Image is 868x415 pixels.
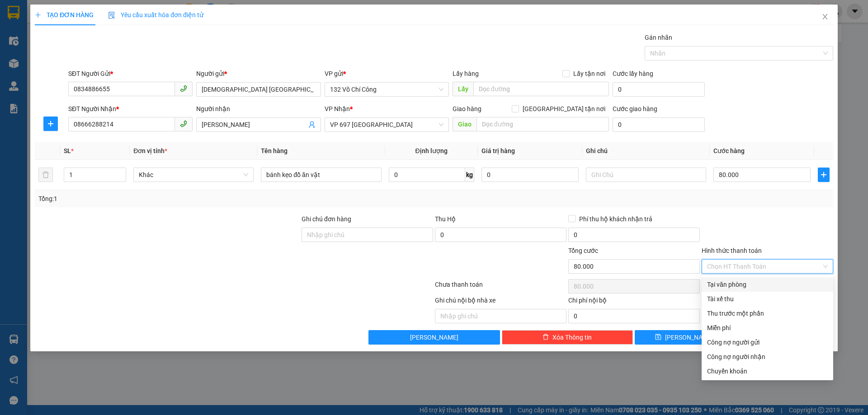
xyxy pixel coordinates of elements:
span: SL [64,147,71,154]
button: plus [43,117,58,131]
span: Tên hàng [261,147,288,154]
div: Thu trước một phần [707,308,828,318]
span: Đơn vị tính [133,147,167,154]
span: Tổng cước [568,247,598,254]
span: 132 Võ Chí Công [330,83,443,96]
span: [GEOGRAPHIC_DATA] tận nơi [519,104,609,114]
label: Cước lấy hàng [613,70,653,77]
span: Định lượng [415,147,448,154]
button: deleteXóa Thông tin [502,330,633,345]
div: Người nhận [196,104,321,114]
div: Cước gửi hàng sẽ được ghi vào công nợ của người nhận [702,350,833,364]
div: Công nợ người nhận [707,352,828,362]
div: Tổng: 1 [38,194,335,204]
div: Người gửi [196,69,321,79]
span: plus [818,171,829,178]
input: Dọc đường [473,82,609,96]
span: plus [44,120,57,127]
span: phone [180,85,187,92]
span: Phí thu hộ khách nhận trả [576,214,656,224]
div: SĐT Người Gửi [68,69,193,79]
span: VP Nhận [325,105,350,112]
input: Cước giao hàng [613,117,705,132]
span: Giá trị hàng [481,147,515,154]
button: Close [812,5,838,30]
label: Cước giao hàng [613,105,657,112]
span: phone [180,120,187,127]
span: [PERSON_NAME] [410,332,458,342]
span: Khác [139,168,248,182]
div: Chuyển khoản [707,366,828,376]
div: SĐT Người Nhận [68,104,193,114]
div: VP gửi [325,69,449,79]
button: [PERSON_NAME] [368,330,500,345]
span: Yêu cầu xuất hóa đơn điện tử [108,11,203,19]
img: icon [108,12,115,19]
div: Công nợ người gửi [707,337,828,347]
span: Lấy [453,82,473,96]
span: save [655,334,661,341]
span: plus [35,12,41,18]
input: Nhập ghi chú [435,309,566,323]
span: VP 697 Điện Biên Phủ [330,118,443,131]
span: Giao hàng [453,105,481,112]
div: Tài xế thu [707,294,828,304]
div: Miễn phí [707,323,828,333]
label: Ghi chú đơn hàng [302,215,351,223]
span: Lấy hàng [453,70,479,77]
span: user-add [308,121,316,128]
div: Ghi chú nội bộ nhà xe [435,295,566,309]
span: Thu Hộ [435,215,456,223]
span: Xóa Thông tin [552,332,592,342]
div: Chưa thanh toán [434,280,567,295]
input: Ghi Chú [586,168,706,182]
label: Gán nhãn [645,34,672,41]
input: VD: Bàn, Ghế [261,168,381,182]
button: plus [818,168,830,182]
span: delete [542,334,549,341]
input: Dọc đường [476,117,609,131]
span: Giao [453,117,476,131]
button: delete [38,168,53,182]
span: Lấy tận nơi [570,69,609,79]
div: Tại văn phòng [707,280,828,289]
th: Ghi chú [582,142,710,160]
div: Chi phí nội bộ [568,295,700,309]
div: Cước gửi hàng sẽ được ghi vào công nợ của người gửi [702,335,833,350]
input: 0 [481,168,579,182]
input: Cước lấy hàng [613,82,705,97]
span: Cước hàng [713,147,745,154]
input: Ghi chú đơn hàng [302,228,433,242]
span: [PERSON_NAME] [665,332,713,342]
span: TẠO ĐƠN HÀNG [35,11,94,19]
span: kg [465,168,474,182]
button: save[PERSON_NAME] [635,330,733,345]
label: Hình thức thanh toán [702,247,762,254]
span: close [821,13,829,20]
